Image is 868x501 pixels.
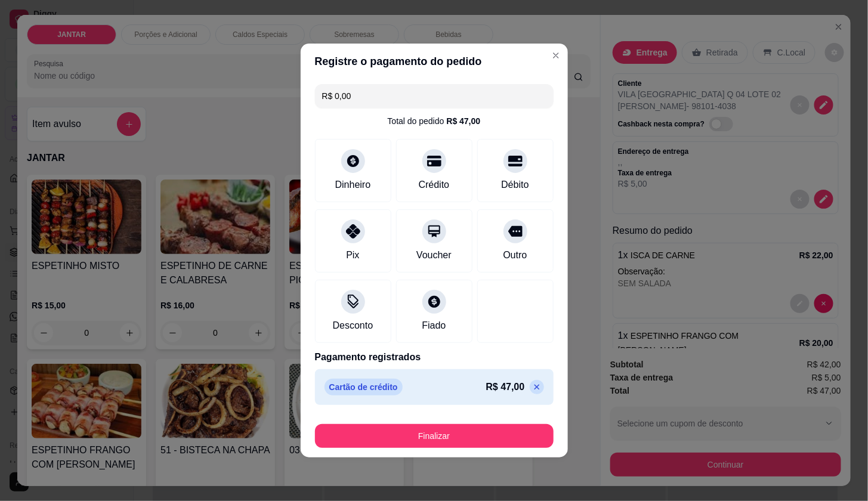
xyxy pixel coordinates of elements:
div: Pix [346,248,359,262]
button: Finalizar [315,424,554,448]
div: Outro [503,248,527,262]
div: Total do pedido [388,115,481,127]
p: Cartão de crédito [325,379,403,395]
header: Registre o pagamento do pedido [301,44,568,79]
p: R$ 47,00 [486,380,525,394]
input: Ex.: hambúrguer de cordeiro [322,84,546,108]
p: Pagamento registrados [315,350,554,364]
div: Crédito [419,178,450,192]
div: R$ 47,00 [447,115,481,127]
div: Débito [501,178,529,192]
button: Close [546,46,566,65]
div: Voucher [416,248,452,262]
div: Desconto [333,318,373,333]
div: Dinheiro [335,178,371,192]
div: Fiado [422,318,446,333]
